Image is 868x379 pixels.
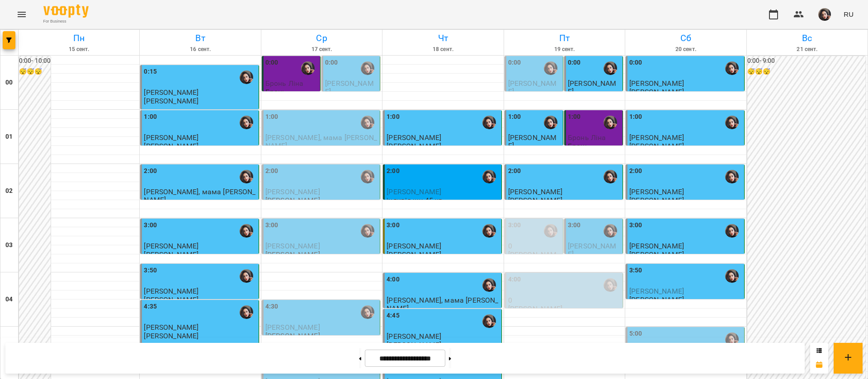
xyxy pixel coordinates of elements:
div: Гусак Олена Армаїсівна \МА укр .рос\ШЧ укр .рос\\ https://us06web.zoom.us/j/83079612343 [604,170,617,183]
h6: 16 сент. [141,45,259,54]
img: Гусак Олена Армаїсівна \МА укр .рос\ШЧ укр .рос\\ https://us06web.zoom.us/j/83079612343 [482,170,496,183]
img: Гусак Олена Армаїсівна \МА укр .рос\ШЧ укр .рос\\ https://us06web.zoom.us/j/83079612343 [544,61,557,75]
label: 5:00 [629,329,642,339]
span: [PERSON_NAME] [144,133,198,142]
label: 3:00 [629,220,642,230]
span: [PERSON_NAME] [265,187,320,196]
div: Гусак Олена Армаїсівна \МА укр .рос\ШЧ укр .рос\\ https://us06web.zoom.us/j/83079612343 [482,314,496,328]
img: Гусак Олена Армаїсівна \МА укр .рос\ШЧ укр .рос\\ https://us06web.zoom.us/j/83079612343 [361,170,374,183]
button: RU [840,6,857,23]
h6: Пн [20,31,138,45]
h6: 19 сент. [505,45,623,54]
label: 2:00 [144,166,156,176]
label: 3:00 [144,220,156,230]
label: 0:00 [629,58,642,68]
span: [PERSON_NAME] [568,79,617,95]
span: [PERSON_NAME], мама [PERSON_NAME] [387,296,498,312]
img: Гусак Олена Армаїсівна \МА укр .рос\ШЧ укр .рос\\ https://us06web.zoom.us/j/83079612343 [725,224,739,238]
h6: 01 [5,132,13,142]
label: 3:00 [387,220,399,230]
span: [PERSON_NAME] [629,133,684,142]
img: Гусак Олена Армаїсівна \МА укр .рос\ШЧ укр .рос\\ https://us06web.zoom.us/j/83079612343 [240,170,253,183]
p: [PERSON_NAME] [508,305,563,313]
span: [PERSON_NAME] [629,187,684,196]
p: [PERSON_NAME] [265,197,320,204]
label: 4:35 [144,302,156,312]
p: [PERSON_NAME] [144,296,198,304]
img: Гусак Олена Армаїсівна \МА укр .рос\ШЧ укр .рос\\ https://us06web.zoom.us/j/83079612343 [725,116,739,129]
p: [PERSON_NAME] [144,332,198,340]
label: 2:00 [387,166,399,176]
h6: 😴😴😴 [747,67,866,77]
label: 2:00 [629,166,642,176]
label: 2:00 [265,166,278,176]
label: 3:00 [265,220,278,230]
img: Гусак Олена Армаїсівна \МА укр .рос\ШЧ укр .рос\\ https://us06web.zoom.us/j/83079612343 [482,224,496,238]
img: Гусак Олена Армаїсівна \МА укр .рос\ШЧ укр .рос\\ https://us06web.zoom.us/j/83079612343 [604,116,617,129]
h6: Вс [748,31,866,45]
img: Гусак Олена Армаїсівна \МА укр .рос\ШЧ укр .рос\\ https://us06web.zoom.us/j/83079612343 [482,278,496,292]
img: Гусак Олена Армаїсівна \МА укр .рос\ШЧ укр .рос\\ https://us06web.zoom.us/j/83079612343 [725,269,739,283]
p: [PERSON_NAME] [265,251,320,258]
img: Гусак Олена Армаїсівна \МА укр .рос\ШЧ укр .рос\\ https://us06web.zoom.us/j/83079612343 [240,224,253,238]
img: Voopty Logo [43,5,89,18]
p: [PERSON_NAME] [144,142,198,150]
label: 0:00 [265,58,278,68]
img: Гусак Олена Армаїсівна \МА укр .рос\ШЧ укр .рос\\ https://us06web.zoom.us/j/83079612343 [240,305,253,319]
label: 3:50 [144,266,156,276]
h6: 17 сент. [263,45,381,54]
label: 1:00 [568,112,580,122]
img: Гусак Олена Армаїсівна \МА укр .рос\ШЧ укр .рос\\ https://us06web.zoom.us/j/83079612343 [240,116,253,129]
label: 1:00 [508,112,521,122]
label: 4:00 [387,275,399,285]
p: [PERSON_NAME] [508,197,563,204]
img: Гусак Олена Армаїсівна \МА укр .рос\ШЧ укр .рос\\ https://us06web.zoom.us/j/83079612343 [725,332,739,346]
span: [PERSON_NAME] [387,242,441,250]
div: Гусак Олена Армаїсівна \МА укр .рос\ШЧ укр .рос\\ https://us06web.zoom.us/j/83079612343 [240,269,253,283]
label: 4:00 [508,275,521,285]
label: 0:00 [508,58,521,68]
span: [PERSON_NAME] [144,287,198,295]
p: індивід шч 45 хв [387,197,443,204]
p: [PERSON_NAME] [629,88,684,96]
div: Гусак Олена Армаїсівна \МА укр .рос\ШЧ укр .рос\\ https://us06web.zoom.us/j/83079612343 [725,61,739,75]
img: Гусак Олена Армаїсівна \МА укр .рос\ШЧ укр .рос\\ https://us06web.zoom.us/j/83079612343 [361,116,374,129]
span: [PERSON_NAME] [508,187,563,196]
h6: 20 сент. [627,45,745,54]
img: Гусак Олена Армаїсівна \МА укр .рос\ШЧ укр .рос\\ https://us06web.zoom.us/j/83079612343 [301,61,315,75]
div: Гусак Олена Армаїсівна \МА укр .рос\ШЧ укр .рос\\ https://us06web.zoom.us/j/83079612343 [604,61,617,75]
h6: 0:00 - 10:00 [19,56,51,66]
span: Бронь Ліна [568,133,606,142]
img: Гусак Олена Армаїсівна \МА укр .рос\ШЧ укр .рос\\ https://us06web.zoom.us/j/83079612343 [544,116,557,129]
span: [PERSON_NAME] [508,79,557,95]
p: 0 [508,296,621,304]
div: Гусак Олена Армаїсівна \МА укр .рос\ШЧ укр .рос\\ https://us06web.zoom.us/j/83079612343 [604,278,617,292]
span: RU [844,9,854,19]
h6: 02 [5,186,13,196]
img: Гусак Олена Армаїсівна \МА укр .рос\ШЧ укр .рос\\ https://us06web.zoom.us/j/83079612343 [361,224,374,238]
span: [PERSON_NAME] [325,79,374,95]
img: Гусак Олена Армаїсівна \МА укр .рос\ШЧ укр .рос\\ https://us06web.zoom.us/j/83079612343 [240,70,253,84]
span: [PERSON_NAME] [144,88,198,97]
h6: 04 [5,295,13,304]
span: [PERSON_NAME] [629,242,684,250]
h6: 15 сент. [20,45,138,54]
div: Гусак Олена Армаїсівна \МА укр .рос\ШЧ укр .рос\\ https://us06web.zoom.us/j/83079612343 [544,224,557,238]
div: Гусак Олена Армаїсівна \МА укр .рос\ШЧ укр .рос\\ https://us06web.zoom.us/j/83079612343 [361,305,374,319]
label: 0:00 [325,58,338,68]
label: 1:00 [265,112,278,122]
p: [PERSON_NAME] [629,251,684,258]
p: 0 [508,242,561,250]
button: Menu [11,4,33,25]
